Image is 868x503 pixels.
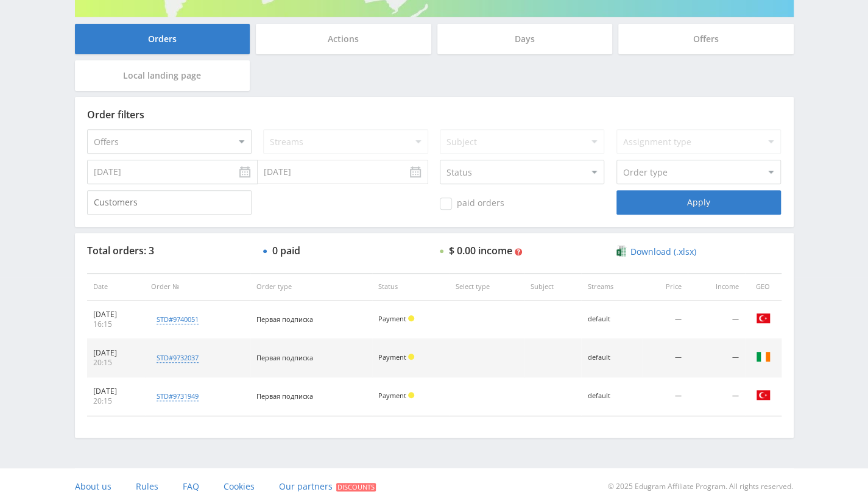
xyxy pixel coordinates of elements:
div: Apply [616,190,781,215]
div: std#9731949 [157,391,199,401]
div: std#9732037 [157,353,199,363]
div: Actions [256,24,431,54]
img: tur.png [756,388,771,402]
span: About us [75,480,111,492]
span: Первая подписка [256,353,313,362]
th: Order № [145,273,250,301]
span: Hold [408,392,414,398]
span: Discounts [336,483,376,491]
span: Payment [378,352,406,362]
span: Payment [378,314,406,323]
div: 20:15 [93,358,139,368]
div: std#9740051 [157,315,199,324]
img: xlsx [616,245,627,257]
th: Select type [450,273,524,301]
th: Order type [250,273,372,301]
div: [DATE] [93,310,139,319]
th: Streams [581,273,642,301]
span: Our partners [279,480,333,492]
div: default [587,354,636,362]
div: Days [437,24,613,54]
span: Payment [378,391,406,400]
div: Total orders: 3 [87,245,252,256]
div: [DATE] [93,348,139,358]
div: 16:15 [93,319,139,329]
a: Download (.xlsx) [616,246,696,258]
th: Date [87,273,145,301]
span: paid orders [440,198,504,210]
th: Status [372,273,450,301]
div: default [587,315,636,323]
div: Order filters [87,109,782,120]
input: Customers [87,190,252,215]
div: $ 0.00 income [449,245,512,256]
td: — [688,377,745,416]
div: Local landing page [75,60,250,91]
span: Первая подписка [256,391,313,401]
img: tur.png [756,311,771,326]
span: Hold [408,315,414,321]
span: Первая подписка [256,315,313,324]
td: — [643,301,688,339]
td: — [643,339,688,377]
span: Download (.xlsx) [630,247,696,257]
div: default [587,392,636,400]
span: Rules [136,480,158,492]
span: Hold [408,354,414,360]
td: — [643,377,688,416]
img: irl.png [756,349,771,364]
th: Subject [524,273,582,301]
div: 20:15 [93,396,139,406]
td: — [688,301,745,339]
div: 0 paid [272,245,300,256]
th: GEO [745,273,782,301]
div: Orders [75,24,250,54]
th: Income [688,273,745,301]
span: FAQ [183,480,199,492]
div: Offers [618,24,794,54]
th: Price [643,273,688,301]
div: [DATE] [93,387,139,396]
span: Cookies [224,480,255,492]
td: — [688,339,745,377]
